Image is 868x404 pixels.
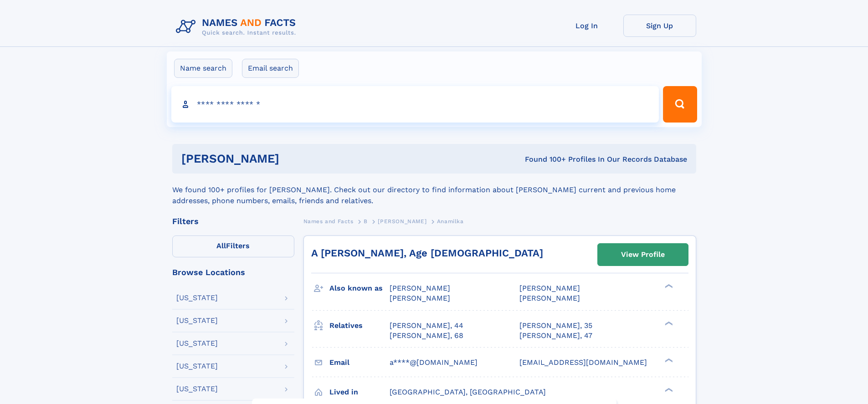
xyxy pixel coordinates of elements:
h3: Relatives [329,318,390,333]
div: ❯ [663,387,673,393]
div: [US_STATE] [176,385,218,393]
label: Email search [242,59,299,78]
h3: Email [329,355,390,370]
a: A [PERSON_NAME], Age [DEMOGRAPHIC_DATA] [311,247,543,259]
span: [PERSON_NAME] [378,218,426,225]
div: [US_STATE] [176,340,218,347]
button: Search Button [663,86,697,123]
span: All [216,241,226,250]
span: [PERSON_NAME] [519,284,580,292]
div: [US_STATE] [176,294,218,302]
label: Name search [174,59,232,78]
div: Found 100+ Profiles In Our Records Database [402,154,687,164]
div: Browse Locations [172,268,294,276]
div: ❯ [663,320,673,326]
a: Names and Facts [303,215,354,227]
h3: Lived in [329,384,390,400]
a: B [364,215,368,227]
span: [PERSON_NAME] [519,294,580,302]
span: [EMAIL_ADDRESS][DOMAIN_NAME] [519,358,647,367]
span: Anamilka [437,218,464,225]
a: Sign Up [623,15,696,37]
div: [US_STATE] [176,363,218,370]
div: ❯ [663,357,673,363]
div: We found 100+ profiles for [PERSON_NAME]. Check out our directory to find information about [PERS... [172,174,696,206]
span: B [364,218,368,225]
label: Filters [172,235,294,257]
h1: [PERSON_NAME] [181,153,402,164]
a: View Profile [598,244,688,266]
span: [PERSON_NAME] [390,284,450,292]
h3: Also known as [329,281,390,296]
div: Filters [172,217,294,225]
a: Log In [550,15,623,37]
a: [PERSON_NAME], 44 [390,321,463,331]
div: [US_STATE] [176,317,218,324]
a: [PERSON_NAME], 35 [519,321,592,331]
div: View Profile [621,244,665,265]
div: ❯ [663,283,673,289]
input: search input [171,86,659,123]
a: [PERSON_NAME], 68 [390,331,463,341]
span: [PERSON_NAME] [390,294,450,302]
a: [PERSON_NAME] [378,215,426,227]
span: [GEOGRAPHIC_DATA], [GEOGRAPHIC_DATA] [390,388,546,396]
a: [PERSON_NAME], 47 [519,331,592,341]
img: Logo Names and Facts [172,15,303,39]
